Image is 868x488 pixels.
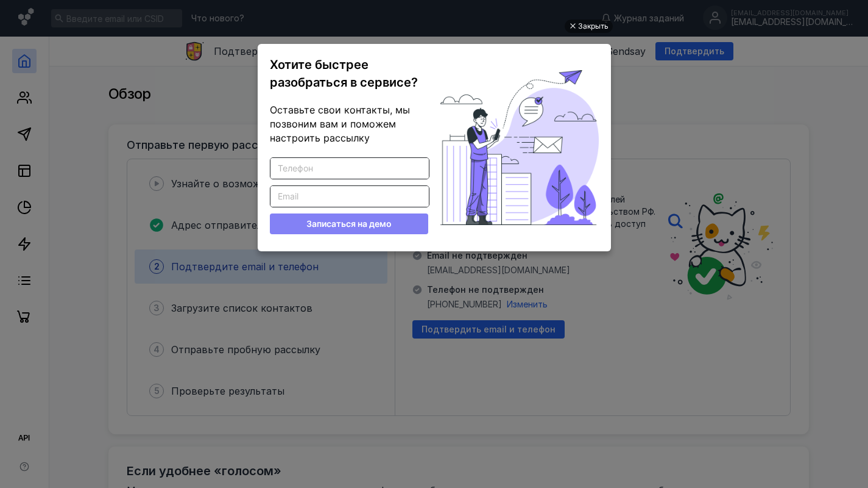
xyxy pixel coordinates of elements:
[270,104,410,144] span: Оставьте свои контакты, мы позвоним вам и поможем настроить рассылку
[270,57,418,90] span: Хотите быстрее разобраться в сервисе?
[270,186,429,207] input: Email
[578,20,609,33] div: Закрыть
[270,213,428,234] button: Записаться на демо
[270,158,429,179] input: Телефон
